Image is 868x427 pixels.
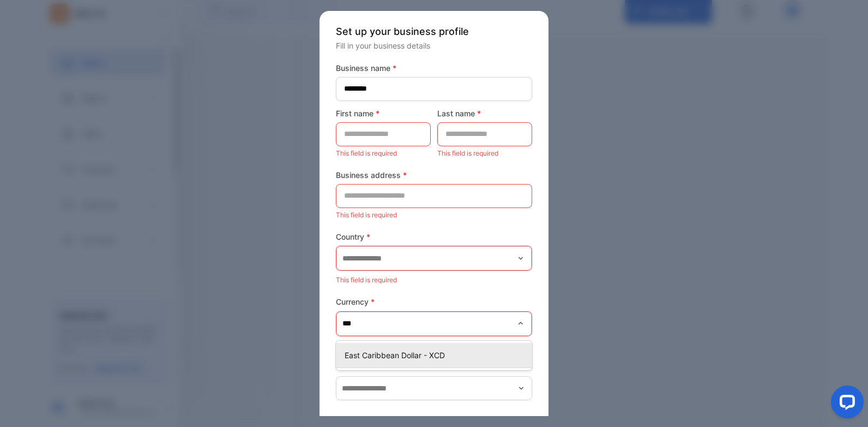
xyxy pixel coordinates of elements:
p: This field is required [336,208,532,222]
p: This field is required [437,146,532,161]
p: This field is required [336,146,431,161]
label: Last name [437,108,532,119]
p: Fill in your business details [336,40,532,51]
p: This field is required [336,273,532,287]
label: Business address [336,169,532,181]
p: Set up your business profile [336,24,532,39]
label: First name [336,108,431,119]
label: Currency [336,296,532,307]
iframe: LiveChat chat widget [822,381,868,427]
label: Country [336,231,532,242]
p: This field is required [336,339,532,353]
label: Business name [336,62,532,74]
p: East Caribbean Dollar - XCD [345,349,528,361]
